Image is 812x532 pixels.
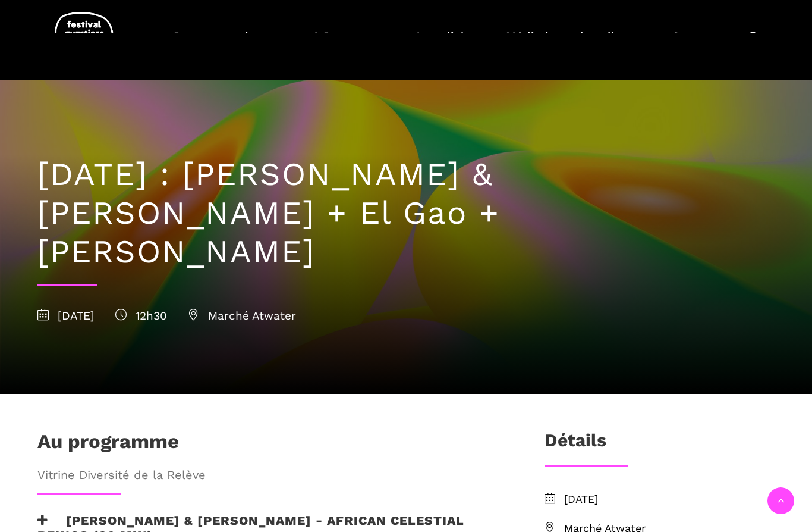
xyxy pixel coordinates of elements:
[506,26,637,61] a: Médiation culturelle
[37,309,95,323] span: [DATE]
[545,430,606,459] h3: Détails
[37,155,775,271] h1: [DATE] : [PERSON_NAME] & [PERSON_NAME] + El Gao + [PERSON_NAME]
[188,309,296,323] span: Marché Atwater
[174,26,278,61] a: Programmation
[55,12,114,60] img: logo-fqd-med
[37,430,179,459] h1: Au programme
[115,309,167,323] span: 12h30
[672,26,717,61] a: Contact
[414,26,472,61] a: Actualités
[564,491,775,508] span: [DATE]
[312,26,380,61] a: A Propos
[37,465,506,484] span: Vitrine Diversité de la Relève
